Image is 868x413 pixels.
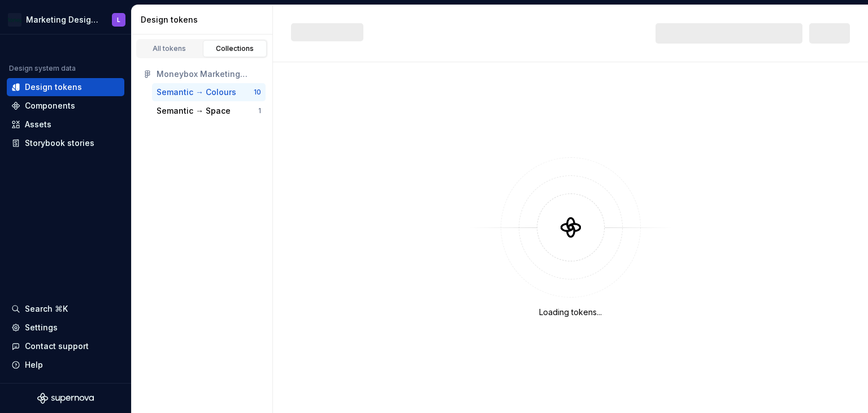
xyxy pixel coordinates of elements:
a: Assets [7,115,124,134]
div: L [117,15,120,24]
div: Help [25,359,43,371]
a: Components [7,97,124,115]
div: All tokens [141,44,198,53]
div: Design tokens [141,14,268,25]
div: Design tokens [25,81,82,93]
div: Moneybox Marketing Design System [157,68,261,80]
div: 10 [254,88,261,97]
div: Contact support [25,341,89,352]
a: Settings [7,319,124,337]
div: 1 [258,106,261,115]
a: Storybook stories [7,134,124,152]
div: Settings [25,322,58,333]
a: Design tokens [7,78,124,96]
div: Storybook stories [25,137,94,149]
button: Marketing Design SystemL [2,7,129,32]
div: Semantic → Colours [157,87,236,98]
svg: Supernova Logo [37,393,94,404]
div: Design system data [9,64,76,73]
button: Search ⌘K [7,300,124,318]
button: Semantic → Colours10 [152,83,266,101]
button: Help [7,356,124,374]
button: Semantic → Space1 [152,102,266,120]
button: Contact support [7,337,124,355]
div: Marketing Design System [26,14,98,25]
div: Assets [25,119,51,130]
div: Loading tokens... [539,307,602,318]
div: Semantic → Space [157,105,231,117]
div: Collections [207,44,263,53]
img: c17557e8-ebdc-49e2-ab9e-7487adcf6d53.png [8,13,21,27]
div: Search ⌘K [25,303,68,315]
div: Components [25,100,75,111]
